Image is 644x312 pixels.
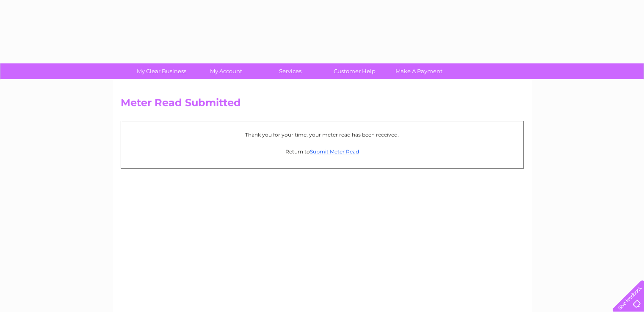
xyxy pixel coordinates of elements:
[125,148,519,156] p: Return to
[127,63,196,79] a: My Clear Business
[310,148,359,155] a: Submit Meter Read
[125,131,519,139] p: Thank you for your time, your meter read has been received.
[191,63,261,79] a: My Account
[384,63,454,79] a: Make A Payment
[255,63,325,79] a: Services
[121,97,524,113] h2: Meter Read Submitted
[320,63,390,79] a: Customer Help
